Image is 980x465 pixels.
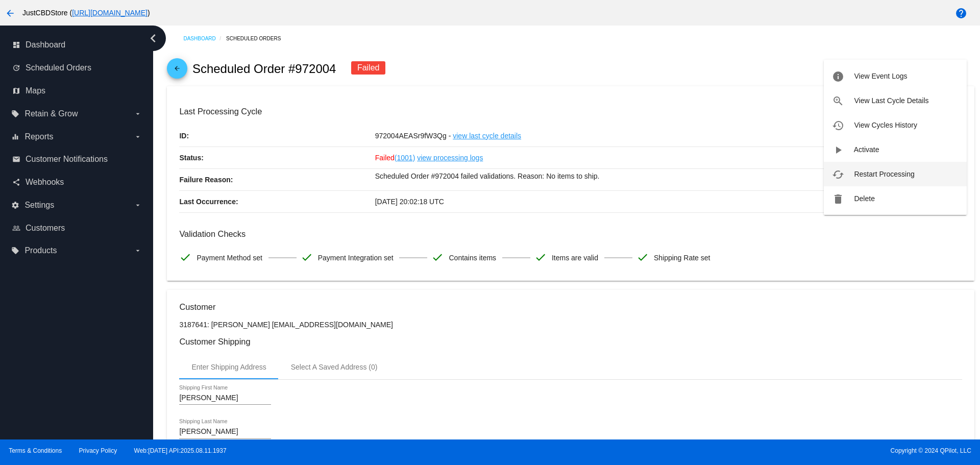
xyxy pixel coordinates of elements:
[832,193,844,205] mat-icon: delete
[854,72,907,80] span: View Event Logs
[854,170,914,178] span: Restart Processing
[832,144,844,156] mat-icon: play_arrow
[854,145,879,154] span: Activate
[832,119,844,132] mat-icon: history
[832,168,844,181] mat-icon: cached
[832,95,844,107] mat-icon: zoom_in
[854,96,928,105] span: View Last Cycle Details
[854,194,874,203] span: Delete
[832,70,844,83] mat-icon: info
[854,121,917,129] span: View Cycles History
